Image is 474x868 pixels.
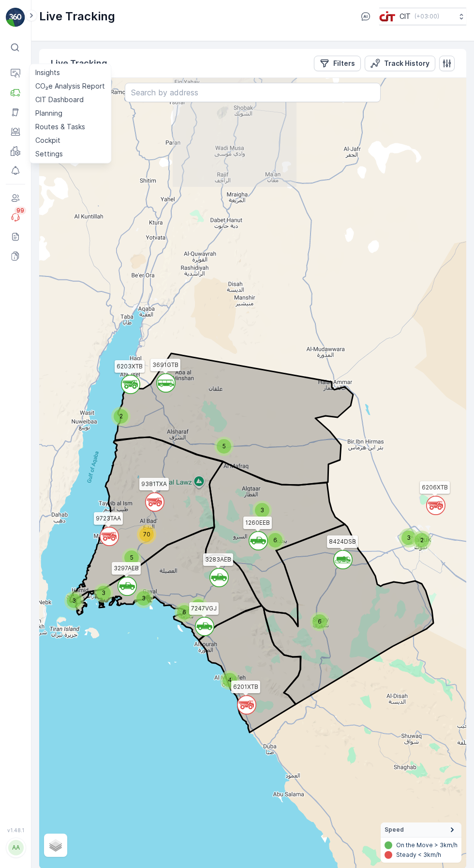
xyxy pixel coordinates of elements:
[273,536,277,544] span: 6
[6,8,25,27] img: logo
[134,589,153,608] div: 3
[6,835,25,860] button: AA
[310,612,329,631] div: 6
[385,826,404,834] span: Speed
[100,527,112,541] div: `
[72,597,76,604] span: 3
[249,531,261,546] div: `
[195,617,214,636] svg: `
[249,531,268,550] svg: `
[182,609,186,616] span: 6
[365,56,435,71] button: Track History
[122,548,141,567] div: 5
[415,13,439,20] p: ( +03:00 )
[64,591,84,610] div: 3
[426,496,445,515] svg: `
[209,568,229,587] svg: `
[333,59,355,68] p: Filters
[118,577,130,591] div: `
[237,695,256,715] svg: `
[195,617,207,631] div: `
[121,375,133,389] div: `
[125,83,381,102] input: Search by address
[396,851,441,859] p: Steady < 3km/h
[143,531,150,538] span: 70
[381,822,461,838] summary: Speed
[407,534,411,541] span: 3
[51,57,107,70] p: Live Tracking
[333,550,353,569] svg: `
[39,9,115,24] p: Live Tracking
[137,525,156,544] div: 70
[6,208,25,227] a: 99
[45,835,66,856] a: Layers
[420,536,424,544] span: 2
[119,412,123,420] span: 2
[94,583,113,603] div: 3
[318,618,322,625] span: 6
[412,531,431,550] div: 2
[102,589,105,596] span: 3
[8,840,24,855] div: AA
[118,577,137,596] svg: `
[379,11,396,22] img: cit-logo_pOk6rL0.png
[222,442,226,450] span: 5
[426,496,439,510] div: `
[6,827,25,833] span: v 1.48.1
[379,8,466,25] button: CIT(+03:00)
[260,506,264,514] span: 3
[189,597,208,616] div: 2
[121,375,140,394] svg: `
[399,528,418,548] div: 3
[197,603,200,610] span: 2
[333,550,346,564] div: `
[100,527,119,546] svg: `
[384,59,430,68] p: Track History
[228,676,232,684] span: 4
[214,437,234,456] div: 5
[400,12,411,21] p: CIT
[130,554,133,561] span: 5
[16,207,24,214] p: 99
[145,492,158,507] div: `
[142,594,146,602] span: 3
[111,407,131,426] div: 2
[252,501,272,520] div: 3
[266,531,285,550] div: 6
[237,695,250,710] div: `
[314,56,361,71] button: Filters
[175,603,194,622] div: 6
[145,492,164,512] svg: `
[220,670,239,690] div: 4
[209,568,222,582] div: `
[396,841,458,849] p: On the Move > 3km/h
